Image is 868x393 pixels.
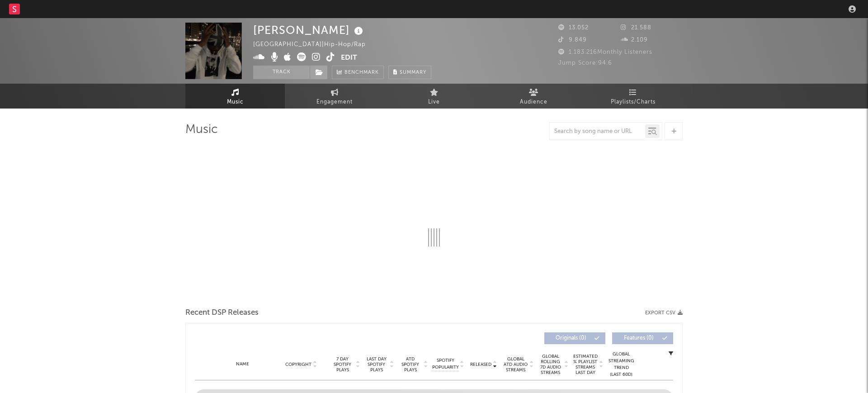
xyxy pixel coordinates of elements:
[400,70,426,75] span: Summary
[484,84,583,109] a: Audience
[341,52,357,64] button: Edit
[621,25,651,31] span: 21.588
[364,356,388,373] span: Last Day Spotify Plays
[520,97,547,108] span: Audience
[316,97,353,108] span: Engagement
[285,362,311,367] span: Copyright
[550,336,592,341] span: Originals ( 0 )
[611,97,656,108] span: Playlists/Charts
[550,128,645,135] input: Search by song name or URL
[185,308,259,318] span: Recent DSP Releases
[432,357,459,371] span: Spotify Popularity
[428,97,440,108] span: Live
[285,84,384,109] a: Engagement
[558,60,612,66] span: Jump Score: 94.6
[384,84,484,109] a: Live
[558,49,652,55] span: 1.183.216 Monthly Listeners
[645,310,683,316] button: Export CSV
[612,332,673,344] button: Features(0)
[330,356,354,373] span: 7 Day Spotify Plays
[618,336,660,341] span: Features ( 0 )
[388,66,431,79] button: Summary
[253,39,376,50] div: [GEOGRAPHIC_DATA] | Hip-Hop/Rap
[608,351,635,378] div: Global Streaming Trend (Last 60D)
[558,25,589,31] span: 13.052
[253,23,365,38] div: [PERSON_NAME]
[332,66,384,79] a: Benchmark
[544,332,605,344] button: Originals(0)
[573,354,598,375] span: Estimated % Playlist Streams Last Day
[227,97,244,108] span: Music
[344,67,379,78] span: Benchmark
[398,356,422,373] span: ATD Spotify Plays
[538,354,563,375] span: Global Rolling 7D Audio Streams
[558,37,587,43] span: 9.849
[470,362,491,367] span: Released
[503,356,528,373] span: Global ATD Audio Streams
[621,37,648,43] span: 2.109
[583,84,683,109] a: Playlists/Charts
[253,66,310,79] button: Track
[185,84,285,109] a: Music
[213,361,272,368] div: Name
